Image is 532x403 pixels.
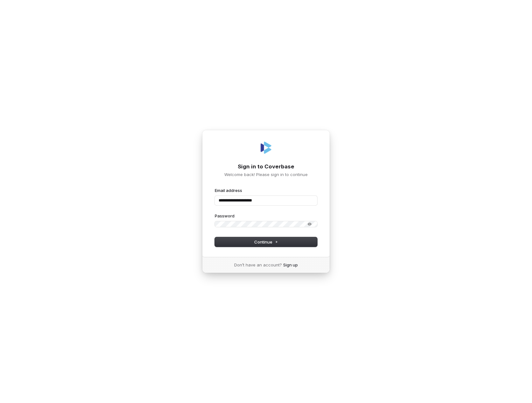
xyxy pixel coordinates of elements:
[254,239,278,245] span: Continue
[215,172,317,177] p: Welcome back! Please sign in to continue
[258,140,274,155] img: Coverbase
[303,220,316,228] button: Show password
[215,213,234,219] label: Password
[215,163,317,171] h1: Sign in to Coverbase
[283,262,298,268] a: Sign up
[215,237,317,247] button: Continue
[215,187,242,193] label: Email address
[234,262,282,268] span: Don’t have an account?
